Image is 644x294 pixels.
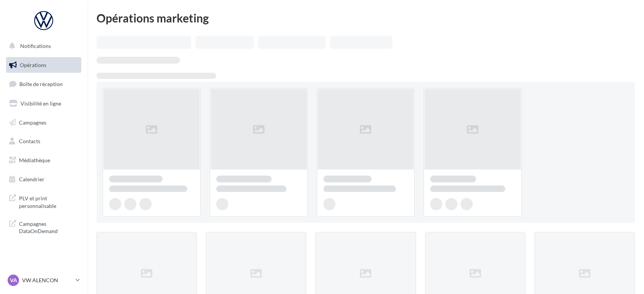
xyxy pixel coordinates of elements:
[20,62,46,68] span: Opérations
[19,157,50,163] span: Médiathèque
[5,190,83,213] a: PLV et print personnalisable
[5,115,83,131] a: Campagnes
[20,43,51,49] span: Notifications
[97,12,635,24] div: Opérations marketing
[5,38,80,54] button: Notifications
[19,176,44,182] span: Calendrier
[5,171,83,187] a: Calendrier
[21,100,61,107] span: Visibilité en ligne
[19,138,40,144] span: Contacts
[19,81,63,87] span: Boîte de réception
[22,276,73,284] p: VW ALENCON
[5,57,83,73] a: Opérations
[5,133,83,149] a: Contacts
[5,152,83,168] a: Médiathèque
[5,96,83,112] a: Visibilité en ligne
[10,276,17,284] span: VA
[19,219,78,235] span: Campagnes DataOnDemand
[5,216,83,238] a: Campagnes DataOnDemand
[6,273,81,288] a: VA VW ALENCON
[5,76,83,92] a: Boîte de réception
[19,119,46,125] span: Campagnes
[19,193,78,209] span: PLV et print personnalisable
